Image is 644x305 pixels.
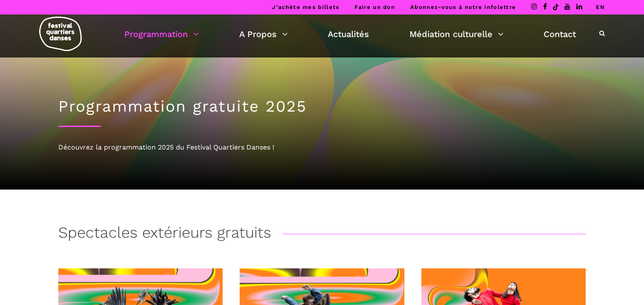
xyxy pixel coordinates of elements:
[355,4,395,10] a: Faire un don
[410,4,516,10] a: Abonnez-vous à notre infolettre
[544,27,576,41] a: Contact
[39,17,82,51] img: logo-fqd-med
[328,27,369,41] a: Actualités
[596,4,605,10] a: EN
[239,27,288,41] a: A Propos
[58,224,271,245] h3: Spectacles extérieurs gratuits
[58,97,586,116] h1: Programmation gratuite 2025
[124,27,199,41] a: Programmation
[272,4,339,10] a: J’achète mes billets
[58,142,586,153] div: Découvrez la programmation 2025 du Festival Quartiers Danses !
[409,27,504,41] a: Médiation culturelle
